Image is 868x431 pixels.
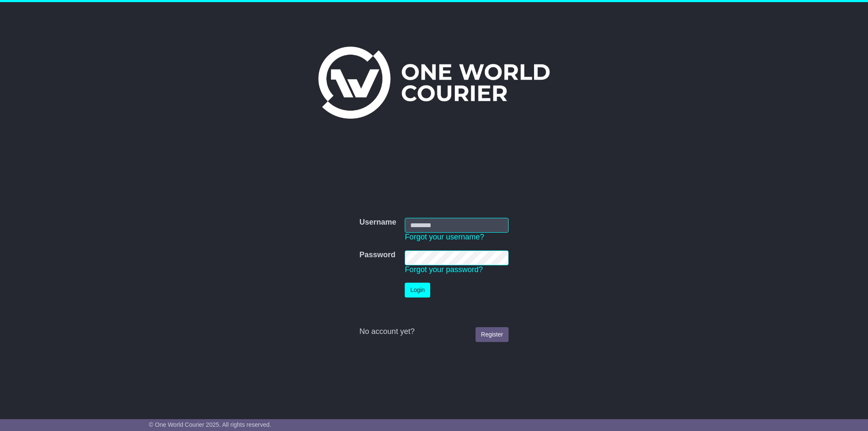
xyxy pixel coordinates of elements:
[476,327,509,342] a: Register
[405,233,484,241] a: Forgot your username?
[318,47,550,119] img: One World
[149,421,271,428] span: © One World Courier 2025. All rights reserved.
[359,250,395,260] label: Password
[405,265,483,274] a: Forgot your password?
[359,327,509,336] div: No account yet?
[359,218,396,227] label: Username
[405,283,430,298] button: Login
